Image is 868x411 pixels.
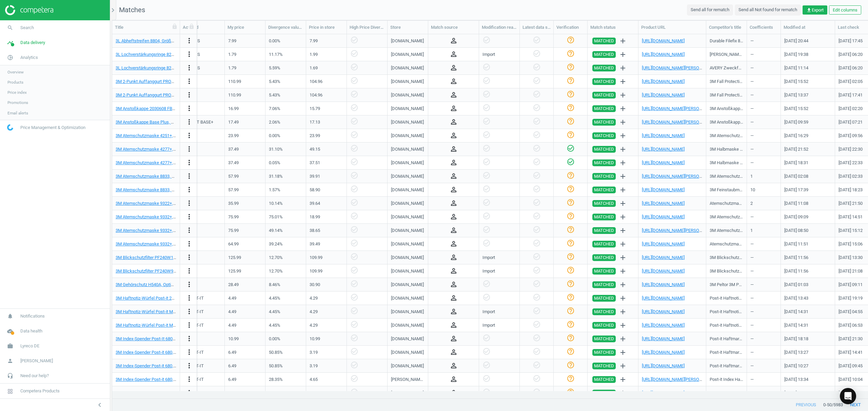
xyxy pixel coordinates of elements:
[450,240,458,248] i: person_outline
[619,78,627,86] i: add
[185,199,193,208] button: more_vert
[185,131,193,139] i: more_vert
[7,124,13,131] img: wGWNvw8QSZomAAAAABJRU5ErkJggg==
[20,388,60,394] span: Competera Products
[269,35,302,47] div: 0.00%
[116,79,315,84] a: 3M 2-Punkt Auffanggurt PROTECTA 1161615, 2 Auffangösen, Autom.verschluss, Gr. S, 00840779193684
[185,37,193,45] i: more_vert
[619,348,627,356] i: add
[450,91,458,100] button: person_outline
[20,343,39,349] span: Lyreco DE
[642,133,685,138] a: [URL][DOMAIN_NAME]
[116,390,305,395] a: 3M Index-Spender Post-it 680, mit 50 Haftstreifen, 43,2x25,4mm, orange, 2 Stück, 00051141920566
[185,334,193,343] button: more_vert
[116,147,268,152] a: 3M Atemschutzmaske 4277+, Typ: Halbmaske: FFABE1P3RD, 04054596256347
[450,64,458,72] button: person_outline
[843,399,868,411] button: next
[617,171,629,182] button: add
[840,388,856,404] div: Open Intercom Messenger
[7,69,24,75] span: Overview
[116,363,325,368] a: 3M Index-Spender Post-it 680, mit 50 Haftstreifen, 43,2x25,4mm, [PERSON_NAME], 2 Stück, 000511419...
[750,35,777,47] div: —
[20,373,49,379] span: Need our help?
[619,281,627,289] i: add
[185,307,193,316] button: more_vert
[594,51,614,58] span: MATCHED
[116,92,319,98] a: 3M 2-Punkt Auffanggurt PROTECTA 1161616, 2 Auffangösen, Autom.verschluss, Gr.M/L, 00840779193691
[482,24,517,30] div: Modification reason
[750,48,777,60] div: —
[617,62,629,74] button: add
[450,77,458,85] i: person_outline
[784,35,831,47] div: [DATE] 20:44
[185,226,193,234] i: more_vert
[617,347,629,358] button: add
[619,172,627,180] i: add
[185,131,193,140] button: more_vert
[185,375,193,383] i: more_vert
[642,79,685,84] a: [URL][DOMAIN_NAME]
[619,254,627,262] i: add
[619,308,627,316] i: add
[450,362,458,370] button: person_outline
[617,374,629,385] button: add
[619,64,627,72] i: add
[187,24,222,30] div: Brand
[116,350,300,355] a: 3M Index-Spender Post-it 680, mit 50 Haftstreifen, 43,2x25,4mm, blau, 2 Stück, 00051141920603
[642,92,685,98] a: [URL][DOMAIN_NAME]
[642,187,685,192] a: [URL][DOMAIN_NAME]
[829,5,861,15] button: Edit columns
[642,363,685,368] a: [URL][DOMAIN_NAME]
[642,282,685,287] a: [URL][DOMAIN_NAME]
[450,389,458,397] i: person_outline
[185,213,193,221] i: more_vert
[619,213,627,221] i: add
[116,120,260,125] a: 3M Anstoßkappe Base Plus, Kurzschirm, 55mm, schwarz, 04054596719347
[116,106,298,111] a: 3M Anstoßkappe 2030608 FB3 CUS, First Base 3, Klassisch, 70 mm, schwarz, 04054596715592
[185,240,193,248] i: more_vert
[617,35,629,47] button: add
[185,334,193,343] i: more_vert
[350,49,358,58] i: check_circle_outline
[617,103,629,114] button: add
[350,36,358,44] i: check_circle_outline
[450,186,458,194] button: person_outline
[185,158,193,167] button: more_vert
[185,118,193,127] button: more_vert
[642,268,685,274] a: [URL][DOMAIN_NAME]
[4,36,17,49] i: timeline
[185,375,193,384] button: more_vert
[450,50,458,58] i: person_outline
[4,369,17,382] i: headset_mic
[431,24,476,30] div: Match source
[450,172,458,181] button: person_outline
[20,25,34,31] span: Search
[450,321,458,330] button: person_outline
[784,24,832,30] div: Modified at
[619,50,627,59] i: add
[617,360,629,372] button: add
[450,91,458,99] i: person_outline
[185,294,193,303] button: more_vert
[619,321,627,329] i: add
[391,38,424,44] div: [DOMAIN_NAME]
[450,226,458,235] button: person_outline
[450,267,458,276] button: person_outline
[450,145,458,154] button: person_outline
[185,348,193,357] button: more_vert
[185,145,193,154] button: more_vert
[450,104,458,113] button: person_outline
[619,91,627,99] i: add
[482,36,491,44] i: check_circle_outline
[619,335,627,343] i: add
[450,294,458,302] i: person_outline
[619,362,627,370] i: add
[116,336,289,341] a: 3M Index-Spender Post-It 680, mit 50 Haftstreifen, 43,2x25,4mm, Promo, 00021200467431
[450,280,458,289] button: person_outline
[116,296,303,301] a: 3M Haftnotiz-Würfel Post-it 2051U, 51x51mm, 400 [PERSON_NAME], ultrafarben, 04046719532650
[450,77,458,86] button: person_outline
[590,24,635,30] div: Match status
[390,24,425,30] div: Store
[450,375,458,383] i: person_outline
